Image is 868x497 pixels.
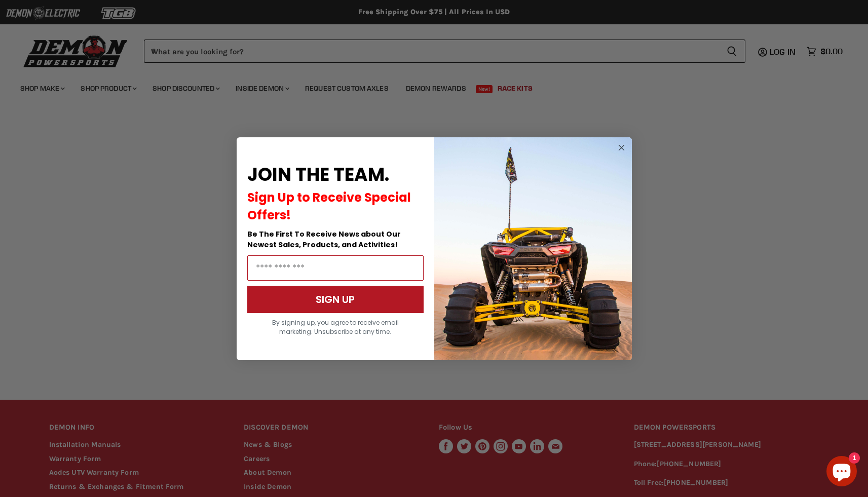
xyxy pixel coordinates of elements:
span: By signing up, you agree to receive email marketing. Unsubscribe at any time. [272,318,399,336]
button: SIGN UP [247,286,424,313]
span: Sign Up to Receive Special Offers! [247,189,411,223]
img: a9095488-b6e7-41ba-879d-588abfab540b.jpeg [434,137,632,360]
input: Email Address [247,255,424,281]
inbox-online-store-chat: Shopify online store chat [823,456,860,489]
button: Close dialog [615,141,628,154]
span: JOIN THE TEAM. [247,162,389,187]
span: Be The First To Receive News about Our Newest Sales, Products, and Activities! [247,229,401,250]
